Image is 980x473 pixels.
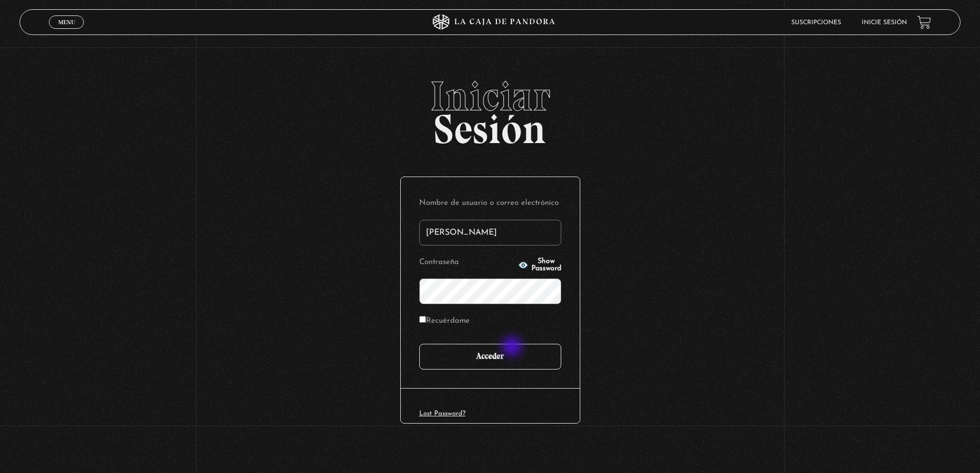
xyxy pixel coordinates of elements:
[917,15,931,29] a: View your shopping cart
[58,19,75,25] span: Menu
[20,76,960,117] span: Iniciar
[419,316,426,323] input: Recuérdame
[419,255,515,271] label: Contraseña
[20,76,960,142] h2: Sesión
[862,20,907,26] a: Inicie sesión
[419,344,561,370] input: Acceder
[419,410,466,417] a: Lost Password?
[419,313,470,329] label: Recuérdame
[55,28,79,35] span: Cerrar
[419,196,561,212] label: Nombre de usuario o correo electrónico
[791,20,841,26] a: Suscripciones
[518,258,561,272] button: Show Password
[531,258,561,272] span: Show Password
